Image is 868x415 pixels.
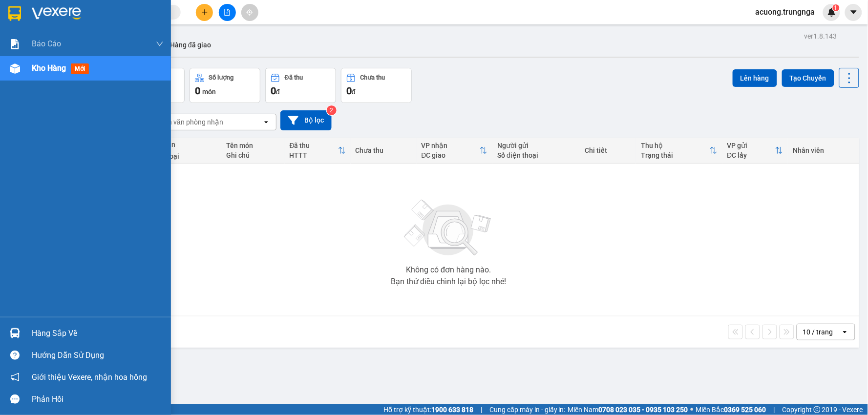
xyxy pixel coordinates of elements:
[71,63,89,74] span: mới
[400,194,497,262] img: svg+xml;base64,PHN2ZyBjbGFzcz0ibGlzdC1wbHVnX19zdmciIHhtbG5zPSJodHRwOi8vd3d3LnczLm9yZy8yMDAwL3N2Zy...
[162,33,219,57] button: Hàng đã giao
[156,117,223,127] div: Chọn văn phòng nhận
[10,373,20,382] span: notification
[195,85,200,97] span: 0
[327,105,337,115] sup: 2
[696,404,766,415] span: Miền Bắc
[10,351,20,360] span: question-circle
[585,146,631,154] div: Chi tiết
[641,151,709,159] div: Trạng thái
[190,68,260,103] button: Số lượng0món
[32,348,164,363] div: Hướng dẫn sử dụng
[352,88,356,96] span: đ
[290,142,338,149] div: Đã thu
[290,151,338,159] div: HTTT
[285,138,351,164] th: Toggle SortBy
[32,63,66,73] span: Kho hàng
[241,4,258,21] button: aim
[636,138,722,164] th: Toggle SortBy
[341,68,412,103] button: Chưa thu0đ
[356,146,412,154] div: Chưa thu
[196,4,213,21] button: plus
[691,408,694,412] span: ⚪️
[10,328,20,338] img: warehouse-icon
[201,9,208,16] span: plus
[209,74,234,81] div: Số lượng
[271,85,276,97] span: 0
[481,404,482,415] span: |
[246,9,253,16] span: aim
[138,152,216,160] div: Số điện thoại
[156,40,164,48] span: down
[285,74,303,81] div: Đã thu
[833,4,840,11] sup: 1
[202,88,216,96] span: món
[841,328,849,336] svg: open
[32,38,61,50] span: Báo cáo
[849,8,858,17] span: caret-down
[774,404,775,415] span: |
[226,151,280,159] div: Ghi chú
[641,142,709,149] div: Thu hộ
[804,31,837,41] div: ver 1.8.143
[568,404,688,415] span: Miền Nam
[10,39,20,49] img: solution-icon
[262,118,270,126] svg: open
[497,142,575,149] div: Người gửi
[814,406,821,413] span: copyright
[346,85,352,97] span: 0
[32,326,164,341] div: Hàng sắp về
[406,266,491,274] div: Không có đơn hàng nào.
[793,146,854,154] div: Nhân viên
[224,9,231,16] span: file-add
[733,69,777,87] button: Lên hàng
[219,4,236,21] button: file-add
[845,4,862,21] button: caret-down
[383,404,473,415] span: Hỗ trợ kỹ thuật:
[431,406,473,414] strong: 1900 633 818
[827,8,836,17] img: icon-new-feature
[422,151,480,159] div: ĐC giao
[727,151,776,159] div: ĐC lấy
[10,63,20,74] img: warehouse-icon
[10,394,20,404] span: message
[276,88,280,96] span: đ
[724,406,766,414] strong: 0369 525 060
[599,406,688,414] strong: 0708 023 035 - 0935 103 250
[32,392,164,407] div: Phản hồi
[8,6,21,21] img: logo-vxr
[489,404,566,415] span: Cung cấp máy in - giấy in:
[803,327,833,337] div: 10 / trang
[422,142,480,149] div: VP nhận
[497,151,575,159] div: Số điện thoại
[417,138,493,164] th: Toggle SortBy
[727,142,776,149] div: VP gửi
[834,4,838,11] span: 1
[226,142,280,149] div: Tên món
[280,110,332,130] button: Bộ lọc
[138,141,216,148] div: Người nhận
[391,278,506,286] div: Bạn thử điều chỉnh lại bộ lọc nhé!
[32,371,147,383] span: Giới thiệu Vexere, nhận hoa hồng
[782,69,834,87] button: Tạo Chuyến
[360,74,385,81] div: Chưa thu
[265,68,336,103] button: Đã thu0đ
[722,138,788,164] th: Toggle SortBy
[748,6,823,18] span: acuong.trungnga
